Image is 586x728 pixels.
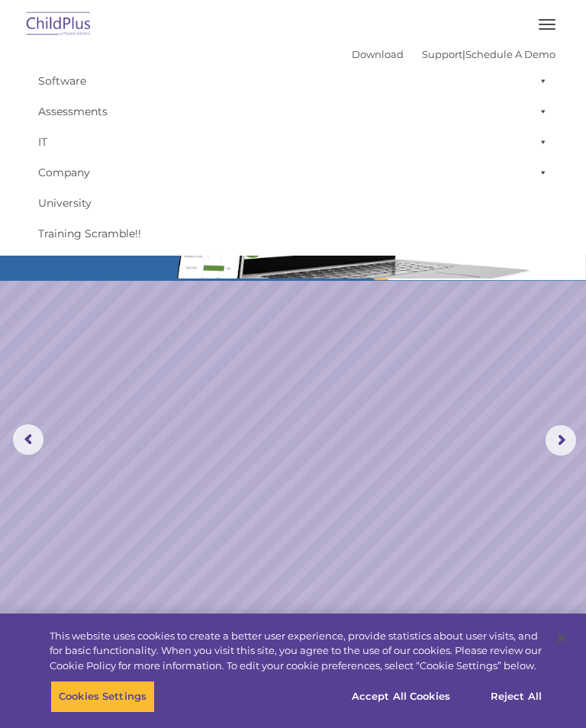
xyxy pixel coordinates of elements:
[465,48,555,60] a: Schedule A Demo
[468,681,564,713] button: Reject All
[545,621,578,655] button: Close
[31,188,555,218] a: University
[343,681,459,713] button: Accept All Cookies
[31,157,555,188] a: Company
[31,96,555,127] a: Assessments
[50,629,545,674] div: This website uses cookies to create a better user experience, provide statistics about user visit...
[50,681,155,713] button: Cookies Settings
[352,48,555,60] font: |
[352,48,404,60] a: Download
[23,7,95,43] img: ChildPlus by Procare Solutions
[422,48,462,60] a: Support
[31,66,555,96] a: Software
[31,127,555,157] a: IT
[31,218,555,249] a: Training Scramble!!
